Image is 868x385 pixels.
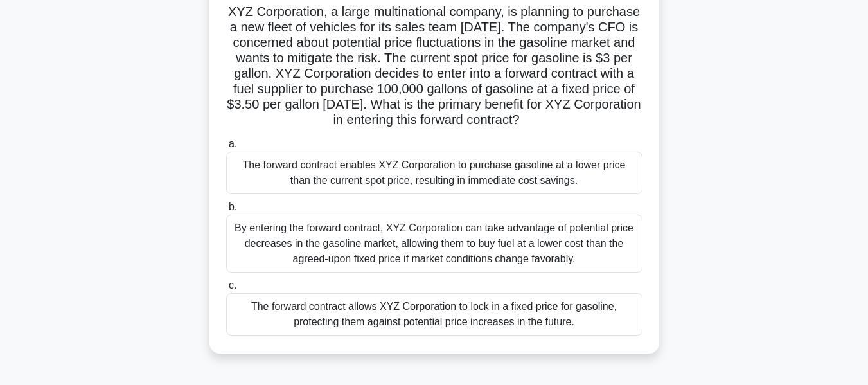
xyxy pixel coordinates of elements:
span: b. [229,201,237,212]
div: The forward contract allows XYZ Corporation to lock in a fixed price for gasoline, protecting the... [226,293,642,336]
div: The forward contract enables XYZ Corporation to purchase gasoline at a lower price than the curre... [226,152,642,194]
span: a. [229,138,237,149]
h5: XYZ Corporation, a large multinational company, is planning to purchase a new fleet of vehicles f... [225,4,644,129]
div: By entering the forward contract, XYZ Corporation can take advantage of potential price decreases... [226,215,642,273]
span: c. [229,280,236,291]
